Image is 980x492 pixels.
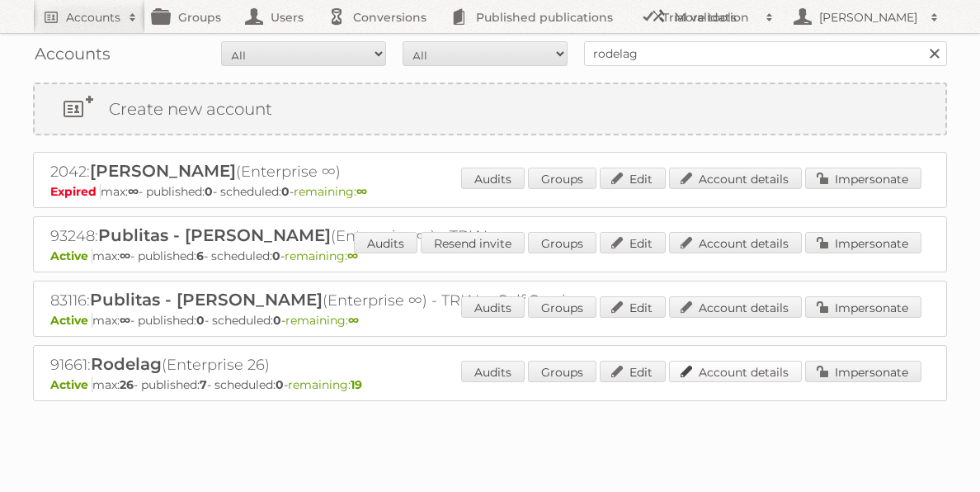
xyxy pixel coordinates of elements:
[347,248,358,263] strong: ∞
[805,168,921,189] a: Impersonate
[294,184,367,199] span: remaining:
[90,290,323,310] span: Publitas - [PERSON_NAME]
[421,232,525,253] a: Resend invite
[815,9,922,26] h2: [PERSON_NAME]
[205,184,213,199] strong: 0
[91,354,162,374] span: Rodelag
[600,168,666,189] a: Edit
[528,232,596,253] a: Groups
[285,313,359,328] span: remaining:
[50,248,92,263] span: Active
[805,232,921,253] a: Impersonate
[50,290,628,311] h2: 83116: (Enterprise ∞) - TRIAL - Self Service
[600,296,666,318] a: Edit
[669,168,802,189] a: Account details
[196,248,204,263] strong: 6
[50,184,930,199] p: max: - published: - scheduled: -
[90,161,236,181] span: [PERSON_NAME]
[120,377,134,392] strong: 26
[50,313,930,328] p: max: - published: - scheduled: -
[348,313,359,328] strong: ∞
[461,361,525,382] a: Audits
[196,313,205,328] strong: 0
[50,184,101,199] span: Expired
[98,225,331,245] span: Publitas - [PERSON_NAME]
[50,377,930,392] p: max: - published: - scheduled: -
[805,296,921,318] a: Impersonate
[120,248,130,263] strong: ∞
[50,313,92,328] span: Active
[669,232,802,253] a: Account details
[200,377,207,392] strong: 7
[50,161,628,182] h2: 2042: (Enterprise ∞)
[50,377,92,392] span: Active
[273,313,281,328] strong: 0
[528,361,596,382] a: Groups
[805,361,921,382] a: Impersonate
[600,361,666,382] a: Edit
[285,248,358,263] span: remaining:
[50,354,628,376] h2: 91661: (Enterprise 26)
[669,296,802,318] a: Account details
[669,361,802,382] a: Account details
[288,377,362,392] span: remaining:
[528,168,596,189] a: Groups
[50,248,930,263] p: max: - published: - scheduled: -
[675,9,757,26] h2: More tools
[120,313,130,328] strong: ∞
[66,9,120,26] h2: Accounts
[351,377,362,392] strong: 19
[35,84,945,134] a: Create new account
[128,184,139,199] strong: ∞
[600,232,666,253] a: Edit
[276,377,284,392] strong: 0
[461,168,525,189] a: Audits
[528,296,596,318] a: Groups
[354,232,417,253] a: Audits
[281,184,290,199] strong: 0
[50,225,628,247] h2: 93248: (Enterprise ∞) - TRIAL
[272,248,280,263] strong: 0
[461,296,525,318] a: Audits
[356,184,367,199] strong: ∞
